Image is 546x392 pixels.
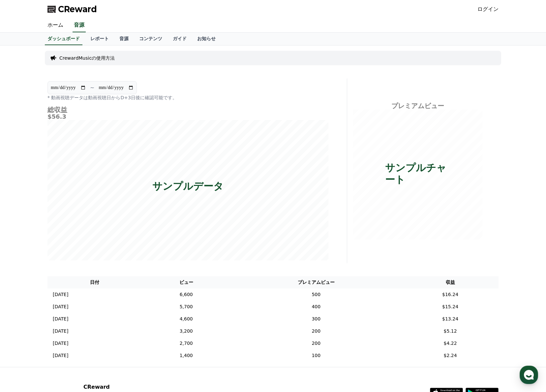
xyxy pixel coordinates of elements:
a: Home [2,209,44,226]
p: [DATE] [53,291,68,298]
a: 音源 [73,18,86,32]
a: コンテンツ [134,33,167,45]
p: [DATE] [53,340,68,347]
td: 6,600 [142,288,230,301]
h4: 総収益 [47,106,328,113]
p: サンプルチャート [385,162,450,185]
a: ホーム [42,18,69,32]
td: $13.24 [402,313,499,325]
td: 100 [230,349,402,362]
a: ダッシュボード [45,33,82,45]
a: Messages [44,209,85,226]
a: 音源 [114,33,134,45]
p: [DATE] [53,352,68,359]
p: [DATE] [53,328,68,335]
a: ガイド [167,33,192,45]
td: 1,400 [142,349,230,362]
td: 300 [230,313,402,325]
td: 200 [230,325,402,337]
td: $16.24 [402,288,499,301]
a: CReward [47,4,97,15]
p: ~ [90,84,94,92]
h4: プレミアムビュー [352,102,483,109]
td: 4,600 [142,313,230,325]
a: レポート [85,33,114,45]
th: プレミアムビュー [230,276,402,288]
td: 200 [230,337,402,349]
td: 2,700 [142,337,230,349]
p: サンプルデータ [152,180,224,192]
a: Settings [85,209,127,226]
td: $4.22 [402,337,499,349]
td: 500 [230,288,402,301]
td: 5,700 [142,301,230,313]
th: 日付 [47,276,142,288]
a: お知らせ [192,33,221,45]
span: CReward [58,4,97,15]
a: ログイン [477,5,499,13]
h5: $56.3 [47,113,328,120]
th: 収益 [402,276,499,288]
p: CReward [83,383,179,391]
td: $15.24 [402,301,499,313]
td: $2.24 [402,349,499,362]
td: 3,200 [142,325,230,337]
span: Settings [98,219,114,224]
td: $5.12 [402,325,499,337]
a: CrewardMusicの使用方法 [59,55,115,61]
p: * 動画視聴データは動画視聴日からD+3日後に確認可能です。 [47,94,328,101]
th: ビュー [142,276,230,288]
p: [DATE] [53,303,68,310]
span: Messages [55,219,74,225]
td: 400 [230,301,402,313]
p: [DATE] [53,316,68,322]
span: Home [17,219,28,224]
